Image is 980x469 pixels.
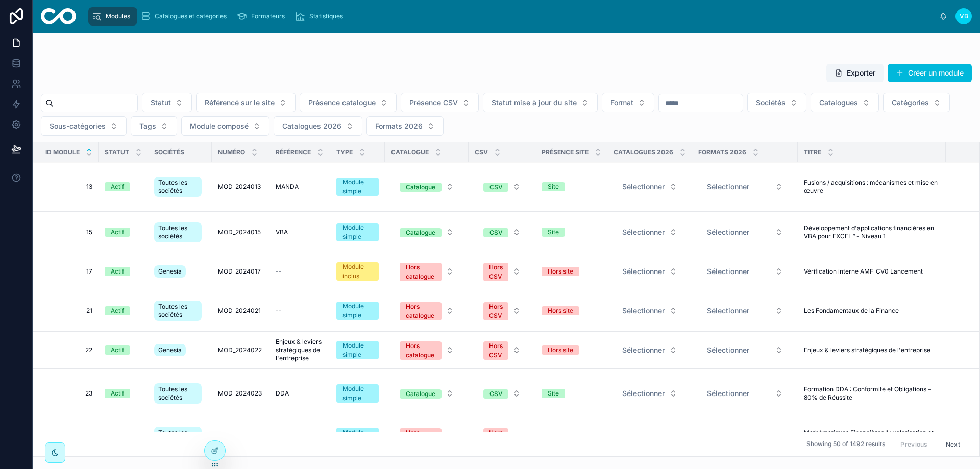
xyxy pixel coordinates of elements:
[308,97,376,108] span: Présence catalogue
[45,346,92,354] span: 22
[804,179,940,195] a: Fusions / acquisitions : mécanismes et mise en œuvre
[489,428,503,447] div: Hors CSV
[274,116,362,136] button: Select Button
[391,178,462,196] button: Select Button
[218,183,261,191] span: MOD_2024013
[614,223,685,241] button: Select Button
[105,389,142,398] a: Actif
[111,228,124,237] div: Actif
[883,93,950,112] button: Select Button
[276,389,324,398] a: DDA
[391,423,462,451] button: Select Button
[111,345,124,355] div: Actif
[699,428,791,446] button: Select Button
[45,183,92,191] a: 13
[45,148,80,156] span: ID module
[699,341,791,359] button: Select Button
[276,267,282,276] span: --
[707,182,749,192] span: Sélectionner
[158,429,198,445] span: Toutes les sociétés
[622,227,665,237] span: Sélectionner
[158,267,182,276] span: Genesia
[622,345,665,355] span: Sélectionner
[489,228,503,237] div: CSV
[804,267,940,276] a: Vérification interne AMF_CV0 Lancement
[106,12,130,20] span: Modules
[336,262,379,281] a: Module inclus
[475,223,529,241] button: Select Button
[336,428,379,446] a: Module simple
[154,299,206,323] a: Toutes les sociétés
[622,266,665,277] span: Sélectionner
[707,227,749,237] span: Sélectionner
[105,182,142,191] a: Actif
[111,267,124,276] div: Actif
[406,341,435,360] div: Hors catalogue
[707,345,749,355] span: Sélectionner
[475,297,529,325] a: Select Button
[391,177,462,196] a: Select Button
[707,388,749,399] span: Sélectionner
[614,223,686,242] a: Select Button
[622,306,665,316] span: Sélectionner
[45,307,92,315] a: 21
[45,228,92,236] a: 15
[276,307,324,315] a: --
[475,148,488,156] span: CSV
[111,389,124,398] div: Actif
[475,423,529,451] a: Select Button
[41,116,127,136] button: Select Button
[154,175,206,199] a: Toutes les sociétés
[218,267,261,276] span: MOD_2024017
[804,346,940,354] a: Enjeux & leviers stratégiques de l'entreprise
[158,179,198,195] span: Toutes les sociétés
[542,389,601,398] a: Site
[375,121,423,131] span: Formats 2026
[698,384,792,403] a: Select Button
[614,178,685,196] button: Select Button
[401,93,479,112] button: Select Button
[406,428,435,447] div: Hors catalogue
[142,93,192,112] button: Select Button
[542,228,601,237] a: Site
[336,223,379,241] a: Module simple
[698,427,792,447] a: Select Button
[483,93,598,112] button: Select Button
[218,148,245,156] span: Numéro
[475,178,529,196] button: Select Button
[131,116,177,136] button: Select Button
[276,338,324,362] a: Enjeux & leviers stratégiques de l'entreprise
[804,307,899,315] span: Les Fondamentaux de la Finance
[45,389,92,398] a: 23
[154,220,206,244] a: Toutes les sociétés
[614,148,673,156] span: Catalogues 2026
[614,384,686,403] a: Select Button
[105,267,142,276] a: Actif
[602,93,654,112] button: Select Button
[542,148,589,156] span: Présence site
[475,258,529,285] button: Select Button
[707,266,749,277] span: Sélectionner
[276,228,324,236] a: VBA
[154,381,206,406] a: Toutes les sociétés
[139,121,156,131] span: Tags
[614,302,685,320] button: Select Button
[489,263,503,281] div: Hors CSV
[342,428,373,446] div: Module simple
[158,385,198,402] span: Toutes les sociétés
[406,228,435,237] div: Catalogue
[614,428,685,446] button: Select Button
[804,307,940,315] a: Les Fondamentaux de la Finance
[276,307,282,315] span: --
[84,5,939,28] div: scrollable content
[614,262,685,281] button: Select Button
[218,307,263,315] a: MOD_2024021
[811,93,879,112] button: Select Button
[614,384,685,403] button: Select Button
[336,302,379,320] a: Module simple
[489,341,503,360] div: Hors CSV
[190,121,249,131] span: Module composé
[548,267,573,276] div: Hors site
[888,64,972,82] button: Créer un module
[614,177,686,196] a: Select Button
